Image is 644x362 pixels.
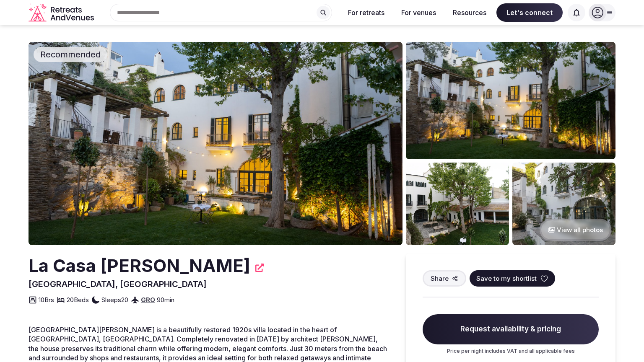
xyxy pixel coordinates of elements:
[496,3,563,22] span: Let's connect
[431,274,449,283] span: Share
[29,3,96,22] svg: Retreats and Venues company logo
[395,3,443,22] button: For venues
[406,42,615,159] img: Venue gallery photo
[101,295,128,304] span: Sleeps 20
[341,3,391,22] button: For retreats
[39,295,54,304] span: 10 Brs
[476,274,537,283] span: Save to my shortlist
[423,314,599,344] span: Request availability & pricing
[157,295,174,304] span: 90 min
[512,163,615,245] img: Venue gallery photo
[67,295,89,304] span: 20 Beds
[37,49,104,60] span: Recommended
[446,3,493,22] button: Resources
[423,270,466,287] button: Share
[29,42,402,245] img: Venue cover photo
[29,279,207,289] span: [GEOGRAPHIC_DATA], [GEOGRAPHIC_DATA]
[141,296,155,304] a: GRO
[34,47,107,62] div: Recommended
[470,270,555,287] button: Save to my shortlist
[423,348,599,355] p: Price per night includes VAT and all applicable fees
[406,163,509,245] img: Venue gallery photo
[29,3,96,22] a: Visit the homepage
[540,219,611,241] button: View all photos
[29,253,250,278] h2: La Casa [PERSON_NAME]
